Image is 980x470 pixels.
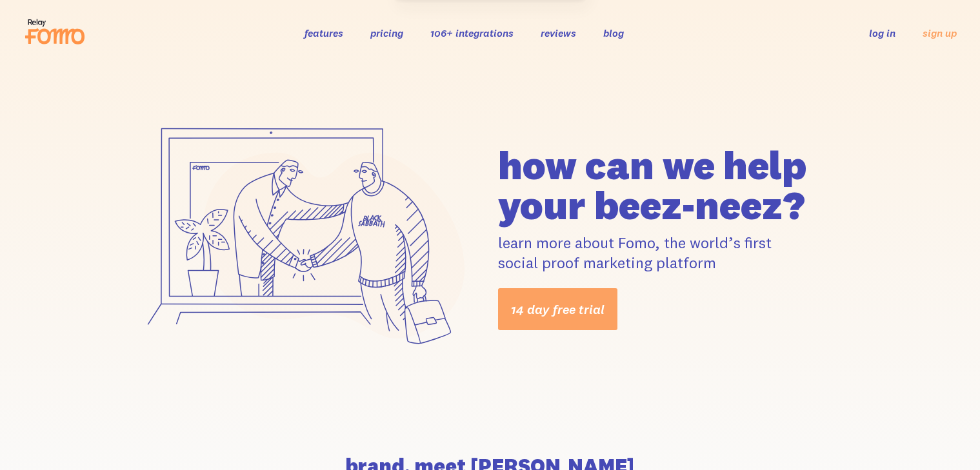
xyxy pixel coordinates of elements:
[430,26,514,39] a: 106+ integrations
[498,233,850,273] p: learn more about Fomo, the world’s first social proof marketing platform
[305,26,343,39] a: features
[603,26,624,39] a: blog
[923,26,957,40] a: sign up
[498,288,617,330] a: 14 day free trial
[869,26,895,39] a: log in
[370,26,403,39] a: pricing
[498,145,850,225] h1: how can we help your beez-neez?
[541,26,576,39] a: reviews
